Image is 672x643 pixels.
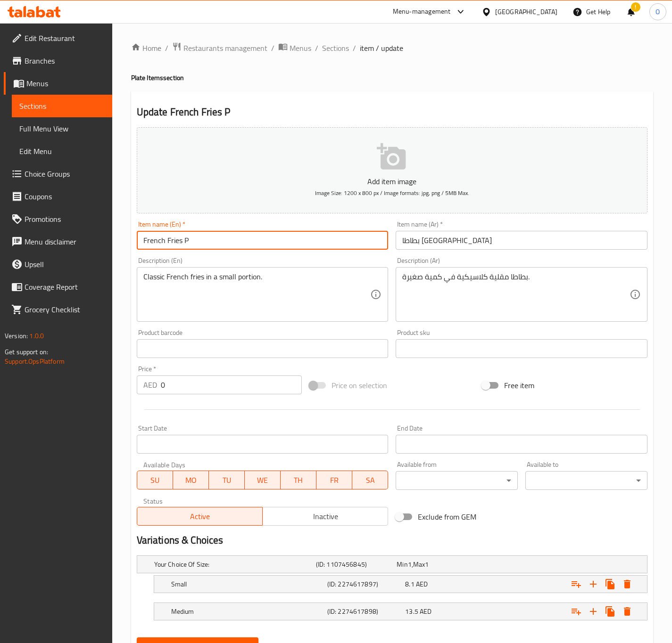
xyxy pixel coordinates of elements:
[425,558,429,570] span: 1
[568,603,585,620] button: Add choice group
[619,603,636,620] button: Delete Medium
[655,7,660,17] span: O
[284,473,313,487] span: TH
[141,473,169,487] span: SU
[131,73,653,82] h4: Plate Items section
[5,355,65,367] a: Support.OpsPlatform
[173,471,209,489] button: MO
[137,339,389,358] input: Please enter product barcode
[177,473,205,487] span: MO
[137,231,389,250] input: Enter name En
[271,42,274,54] li: /
[25,304,105,315] span: Grocery Checklist
[405,578,414,590] span: 8.1
[154,576,647,593] div: Expand
[619,576,636,593] button: Delete Small
[172,42,267,54] a: Restaurants management
[171,607,324,616] h5: Medium
[25,236,105,247] span: Menu disclaimer
[396,339,647,358] input: Please enter product sku
[25,213,105,225] span: Promotions
[353,42,356,54] li: /
[418,511,476,522] span: Exclude from GEM
[568,576,585,593] button: Add choice group
[12,117,112,140] a: Full Menu View
[315,187,469,198] span: Image Size: 1200 x 800 px / Image formats: jpg, png / 5MB Max.
[141,510,259,523] span: Active
[131,42,653,54] nav: breadcrumb
[143,379,157,391] p: AED
[327,579,402,589] h5: (ID: 2274617897)
[12,140,112,163] a: Edit Menu
[25,55,105,66] span: Branches
[278,42,311,54] a: Menus
[161,375,302,394] input: Please enter price
[290,42,311,54] span: Menus
[396,231,647,250] input: Enter name Ar
[143,272,371,317] textarea: Classic French fries in a small portion.
[266,510,384,523] span: Inactive
[315,42,318,54] li: /
[137,105,647,119] h2: Update French Fries P
[213,473,241,487] span: TU
[12,95,112,117] a: Sections
[25,33,105,44] span: Edit Restaurant
[154,603,647,620] div: Expand
[352,471,388,489] button: SA
[154,560,312,569] h5: Your Choice Of Size:
[585,603,602,620] button: Add new choice
[137,533,647,547] h2: Variations & Choices
[602,603,619,620] button: Clone new choice
[171,579,324,589] h5: Small
[504,380,534,391] span: Free item
[327,607,402,616] h5: (ID: 2274617898)
[25,259,105,270] span: Upsell
[397,558,407,570] span: Min
[25,191,105,202] span: Coupons
[4,72,112,95] a: Menus
[396,471,518,490] div: ​
[29,330,44,342] span: 1.0.0
[4,253,112,276] a: Upsell
[19,123,105,134] span: Full Menu View
[4,298,112,321] a: Grocery Checklist
[495,7,557,17] div: [GEOGRAPHIC_DATA]
[5,330,28,342] span: Version:
[4,49,112,72] a: Branches
[26,78,105,89] span: Menus
[183,42,267,54] span: Restaurants management
[402,272,630,317] textarea: بطاطا مقلية كلاسيكية في كمية صغيرة.
[262,507,388,526] button: Inactive
[585,576,602,593] button: Add new choice
[137,556,647,573] div: Expand
[405,605,418,618] span: 13.5
[4,276,112,298] a: Coverage Report
[245,471,281,489] button: WE
[4,163,112,185] a: Choice Groups
[19,100,105,112] span: Sections
[525,471,647,490] div: ​
[320,473,348,487] span: FR
[602,576,619,593] button: Clone new choice
[4,185,112,208] a: Coupons
[322,42,349,54] a: Sections
[316,560,393,569] h5: (ID: 1107456845)
[249,473,277,487] span: WE
[393,6,451,17] div: Menu-management
[4,208,112,230] a: Promotions
[420,605,431,618] span: AED
[25,281,105,293] span: Coverage Report
[151,176,633,187] p: Add item image
[4,230,112,253] a: Menu disclaimer
[137,507,263,526] button: Active
[165,42,168,54] li: /
[4,27,112,49] a: Edit Restaurant
[416,578,428,590] span: AED
[316,471,352,489] button: FR
[360,42,403,54] span: item / update
[408,558,412,570] span: 1
[209,471,245,489] button: TU
[137,471,173,489] button: SU
[413,558,425,570] span: Max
